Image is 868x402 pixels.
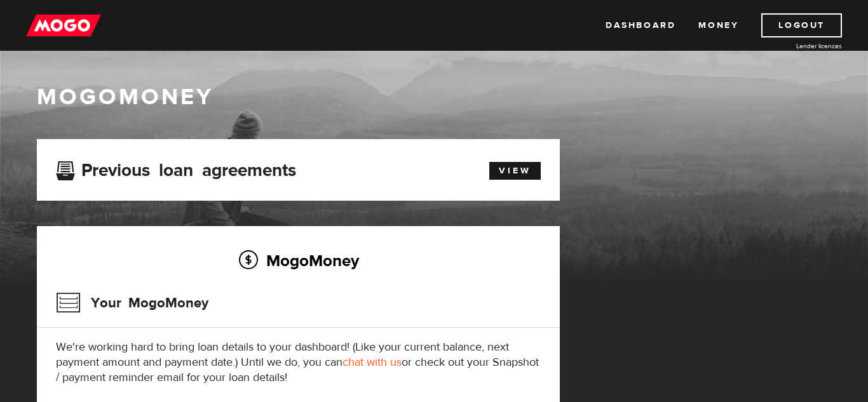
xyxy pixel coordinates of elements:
[761,13,842,37] a: Logout
[606,13,675,37] a: Dashboard
[56,160,296,177] h3: Previous loan agreements
[56,340,541,385] p: We're working hard to bring loan details to your dashboard! (Like your current balance, next paym...
[56,247,541,274] h2: MogoMoney
[489,162,541,180] a: View
[26,13,101,37] img: mogo_logo-11ee424be714fa7cbb0f0f49df9e16ec.png
[37,84,831,111] h1: MogoMoney
[56,286,208,319] h3: Your MogoMoney
[747,41,842,51] a: Lender licences
[342,355,402,370] a: chat with us
[698,13,738,37] a: Money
